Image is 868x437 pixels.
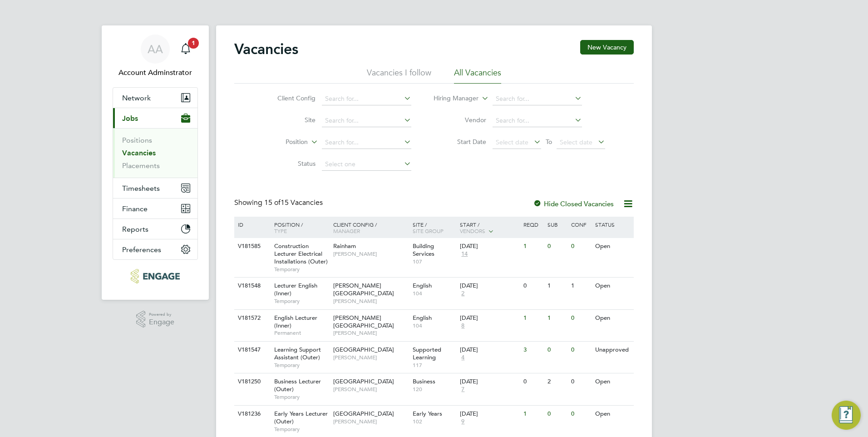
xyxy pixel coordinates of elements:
[177,35,195,64] a: 1
[493,114,582,127] input: Search for...
[593,310,632,327] div: Open
[569,310,592,327] div: 0
[333,346,394,353] span: [GEOGRAPHIC_DATA]
[333,418,408,425] span: [PERSON_NAME]
[593,373,632,390] div: Open
[234,198,325,208] div: Showing
[236,310,267,327] div: V181572
[521,238,545,255] div: 1
[460,378,519,386] div: [DATE]
[460,282,519,290] div: [DATE]
[460,418,466,426] span: 9
[569,217,592,232] div: Conf
[460,386,466,393] span: 7
[410,217,458,238] div: Site /
[521,373,545,390] div: 0
[367,67,431,84] li: Vacancies I follow
[113,35,198,78] a: AAAccount Adminstrator
[545,310,569,327] div: 1
[545,217,569,232] div: Sub
[413,242,434,258] span: Building Services
[569,278,592,294] div: 1
[413,290,456,297] span: 104
[122,136,152,144] a: Positions
[274,377,321,393] span: Business Lecturer (Outer)
[113,108,197,128] button: Jobs
[122,94,151,102] span: Network
[593,406,632,422] div: Open
[102,25,209,300] nav: Main navigation
[413,346,441,361] span: Supported Learning
[333,410,394,417] span: [GEOGRAPHIC_DATA]
[545,278,569,294] div: 1
[331,217,410,238] div: Client Config /
[458,217,521,239] div: Start /
[569,342,592,358] div: 0
[413,386,456,393] span: 120
[113,67,198,78] span: Account Adminstrator
[274,227,287,234] span: Type
[274,329,329,337] span: Permanent
[333,314,394,329] span: [PERSON_NAME][GEOGRAPHIC_DATA]
[333,329,408,337] span: [PERSON_NAME]
[264,198,281,207] span: 15 of
[236,406,267,422] div: V181236
[188,38,199,49] span: 1
[333,282,394,297] span: [PERSON_NAME][GEOGRAPHIC_DATA]
[832,401,861,430] button: Engage Resource Center
[274,282,317,297] span: Lecturer English (Inner)
[593,278,632,294] div: Open
[333,250,408,258] span: [PERSON_NAME]
[426,94,478,103] label: Hiring Manager
[122,114,138,123] span: Jobs
[460,290,466,298] span: 2
[274,410,328,425] span: Early Years Lecturer (Outer)
[274,362,329,369] span: Temporary
[274,426,329,433] span: Temporary
[413,314,432,322] span: English
[122,184,160,193] span: Timesheets
[413,322,456,329] span: 104
[543,136,555,148] span: To
[264,198,323,207] span: 15 Vacancies
[413,410,442,417] span: Early Years
[545,342,569,358] div: 0
[113,219,197,239] button: Reports
[236,373,267,390] div: V181250
[113,269,198,283] a: Go to home page
[234,40,298,58] h2: Vacancies
[454,67,501,84] li: All Vacancies
[333,242,356,250] span: Rainham
[333,354,408,361] span: [PERSON_NAME]
[413,282,432,289] span: English
[413,418,456,425] span: 102
[131,269,179,283] img: protocol-logo-retina.png
[580,40,634,55] button: New Vacancy
[460,354,466,362] span: 4
[569,238,592,255] div: 0
[413,362,456,369] span: 117
[267,217,331,238] div: Position /
[236,278,267,294] div: V181548
[496,138,528,146] span: Select date
[113,128,197,178] div: Jobs
[521,342,545,358] div: 3
[460,410,519,418] div: [DATE]
[333,227,360,234] span: Manager
[333,386,408,393] span: [PERSON_NAME]
[236,342,267,358] div: V181547
[113,88,197,108] button: Network
[149,318,174,326] span: Engage
[569,373,592,390] div: 0
[122,149,156,157] a: Vacancies
[333,377,394,385] span: [GEOGRAPHIC_DATA]
[263,116,316,124] label: Site
[148,43,163,55] span: AA
[322,114,411,127] input: Search for...
[460,314,519,322] div: [DATE]
[274,346,321,361] span: Learning Support Assistant (Outer)
[593,342,632,358] div: Unapproved
[545,406,569,422] div: 0
[434,116,486,124] label: Vendor
[460,227,485,234] span: Vendors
